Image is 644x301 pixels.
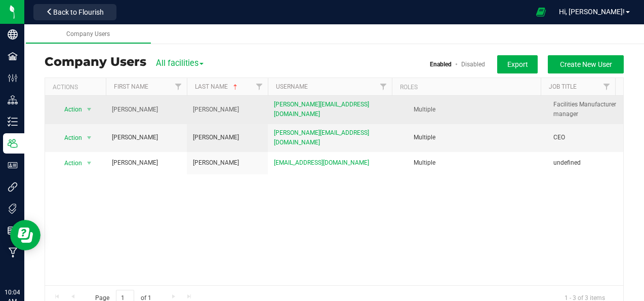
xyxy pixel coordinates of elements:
span: Facilities Manufacturer manager [553,100,617,119]
inline-svg: Manufacturing [8,247,18,257]
inline-svg: Users [8,138,18,148]
div: Actions [53,84,102,91]
button: Create New User [548,55,624,73]
span: [PERSON_NAME] [193,133,239,142]
inline-svg: Company [8,29,18,40]
inline-svg: Integrations [8,182,18,192]
span: Open Ecommerce Menu [530,2,552,22]
span: [PERSON_NAME] [112,158,158,168]
a: Job Title [549,83,577,90]
span: Multiple [414,159,435,166]
inline-svg: Configuration [8,73,18,83]
a: Disabled [461,61,485,68]
a: Last Name [195,83,239,90]
iframe: Resource center [10,220,41,250]
span: Company Users [66,30,110,37]
span: [PERSON_NAME] [112,133,158,142]
span: Action [55,102,83,117]
span: [PERSON_NAME] [193,105,239,115]
button: Back to Flourish [33,4,116,20]
a: Username [276,83,308,90]
span: select [83,131,96,145]
span: Back to Flourish [53,8,104,16]
span: [EMAIL_ADDRESS][DOMAIN_NAME] [274,158,369,168]
a: Enabled [430,61,452,68]
span: Multiple [414,106,435,113]
inline-svg: Distribution [8,95,18,105]
span: Hi, [PERSON_NAME]! [559,8,625,16]
span: Action [55,131,83,145]
a: Filter [251,78,268,95]
inline-svg: Facilities [8,51,18,61]
span: select [83,102,96,117]
inline-svg: User Roles [8,160,18,170]
th: Roles [392,78,541,96]
a: Filter [375,78,392,95]
span: [PERSON_NAME] [112,105,158,115]
inline-svg: Reports [8,225,18,236]
a: Filter [598,78,615,95]
a: First Name [114,83,148,90]
span: Action [55,156,83,170]
span: All facilities [156,58,204,68]
span: undefined [553,158,581,168]
span: [PERSON_NAME][EMAIL_ADDRESS][DOMAIN_NAME] [274,100,389,119]
a: Filter [170,78,187,95]
span: CEO [553,133,565,142]
inline-svg: Inventory [8,117,18,127]
span: Export [507,60,528,68]
button: Export [497,55,538,73]
inline-svg: Tags [8,204,18,214]
span: [PERSON_NAME] [193,158,239,168]
span: Create New User [560,60,612,68]
span: Multiple [414,134,435,141]
h3: Company Users [45,55,146,68]
span: [PERSON_NAME][EMAIL_ADDRESS][DOMAIN_NAME] [274,128,389,147]
span: select [83,156,96,170]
